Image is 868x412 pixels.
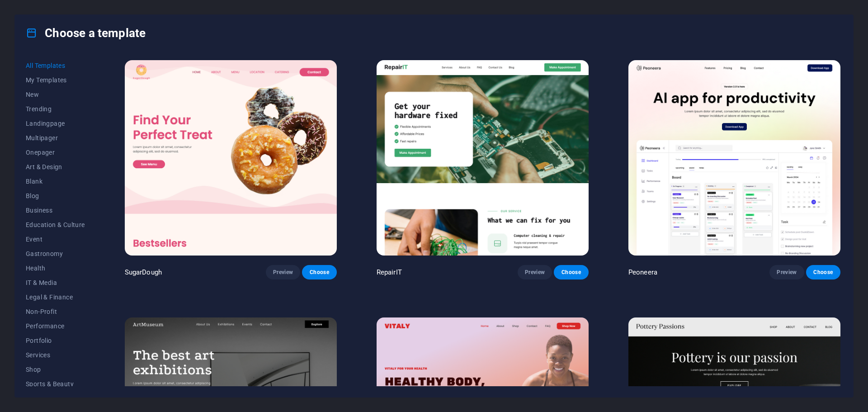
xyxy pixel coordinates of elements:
img: Peoneera [628,60,840,256]
h4: Choose a template [26,26,146,40]
p: SugarDough [125,268,162,277]
button: Preview [266,265,300,279]
span: Choose [561,269,581,276]
span: IT & Media [26,279,85,286]
span: Education & Culture [26,221,85,228]
span: Landingpage [26,120,85,127]
button: Health [26,261,85,275]
button: Art & Design [26,160,85,174]
button: IT & Media [26,275,85,290]
button: Business [26,203,85,218]
span: Portfolio [26,337,85,344]
span: Event [26,236,85,243]
span: Choose [309,269,329,276]
span: Onepager [26,149,85,156]
img: SugarDough [125,60,337,256]
button: Shop [26,362,85,377]
button: Preview [769,265,804,279]
button: Trending [26,102,85,116]
button: Blog [26,189,85,203]
button: Landingpage [26,116,85,131]
span: Business [26,207,85,214]
button: Event [26,232,85,246]
button: Education & Culture [26,218,85,232]
button: Multipager [26,131,85,145]
button: All Templates [26,58,85,73]
button: Services [26,348,85,362]
button: Sports & Beauty [26,377,85,391]
span: Multipager [26,134,85,142]
button: New [26,87,85,102]
button: Choose [806,265,840,279]
span: Shop [26,366,85,373]
button: Non-Profit [26,304,85,319]
button: Portfolio [26,333,85,348]
span: Health [26,265,85,272]
button: Performance [26,319,85,333]
button: Choose [554,265,588,279]
button: Legal & Finance [26,290,85,304]
span: Preview [777,269,797,276]
span: Services [26,351,85,359]
img: RepairIT [377,60,589,256]
span: All Templates [26,62,85,69]
span: Blank [26,178,85,185]
button: Onepager [26,145,85,160]
span: My Templates [26,76,85,84]
span: Gastronomy [26,250,85,257]
span: Trending [26,105,85,113]
span: Non-Profit [26,308,85,315]
p: RepairIT [377,268,402,277]
span: Preview [273,269,293,276]
span: Performance [26,322,85,330]
span: Sports & Beauty [26,380,85,388]
span: Art & Design [26,163,85,170]
p: Peoneera [628,268,657,277]
span: Preview [525,269,545,276]
button: Preview [518,265,552,279]
button: My Templates [26,73,85,87]
span: Choose [813,269,833,276]
button: Gastronomy [26,246,85,261]
span: Legal & Finance [26,294,85,301]
button: Blank [26,174,85,189]
button: Choose [302,265,336,279]
span: New [26,91,85,98]
span: Blog [26,192,85,199]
